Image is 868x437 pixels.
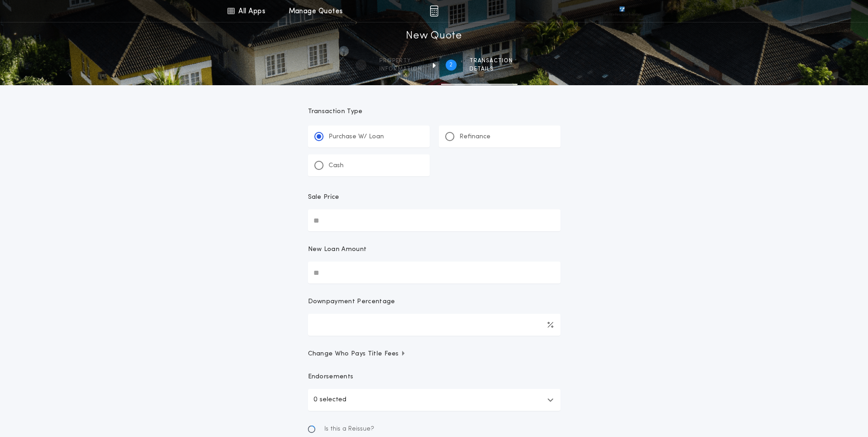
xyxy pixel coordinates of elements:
p: 0 selected [313,394,346,405]
span: Transaction [469,57,513,65]
p: Downpayment Percentage [308,297,395,306]
p: Purchase W/ Loan [329,132,384,142]
button: Change Who Pays Title Fees [308,350,561,359]
span: information [379,66,422,73]
button: 0 selected [308,389,561,411]
h2: 2 [449,61,453,69]
p: New Loan Amount [308,245,367,254]
p: Sale Price [308,193,340,202]
span: Change Who Pays Title Fees [308,350,406,359]
p: Cash [329,161,344,170]
img: img [430,5,438,16]
span: details [469,66,513,73]
span: Property [379,57,422,65]
input: Sale Price [308,209,561,231]
input: Downpayment Percentage [308,314,561,336]
img: vs-icon [603,6,641,16]
span: Is this a Reissue? [324,425,374,434]
p: Refinance [459,132,491,142]
p: Transaction Type [308,107,561,116]
input: New Loan Amount [308,262,561,284]
p: Endorsements [308,372,561,382]
h1: New Quote [406,29,462,44]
